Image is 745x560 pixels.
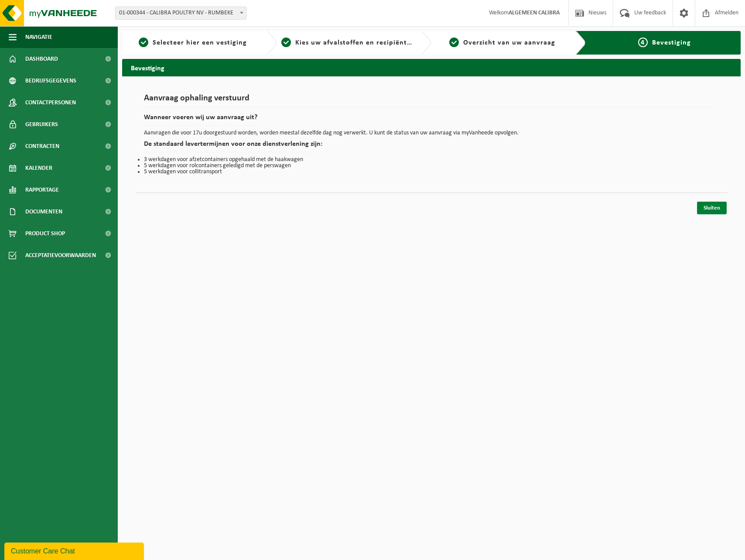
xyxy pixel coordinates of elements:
span: 3 [449,38,459,47]
h2: De standaard levertermijnen voor onze dienstverlening zijn: [144,141,719,152]
h2: Wanneer voeren wij uw aanvraag uit? [144,114,719,126]
span: Dashboard [25,48,58,70]
h2: Bevestiging [122,59,741,76]
a: 2Kies uw afvalstoffen en recipiënten [281,38,414,48]
a: 1Selecteer hier een vestiging [126,38,260,48]
li: 5 werkdagen voor rolcontainers geledigd met de perswagen [144,163,719,169]
span: 01-000344 - CALIBRA POULTRY NV - RUMBEKE [115,7,246,20]
strong: ALGEMEEN CALIBRA [509,10,560,16]
span: Selecteer hier een vestiging [153,39,247,46]
span: Documenten [25,201,62,223]
a: Sluiten [697,202,727,214]
span: 01-000344 - CALIBRA POULTRY NV - RUMBEKE [116,7,246,19]
span: Product Shop [25,223,65,244]
span: Kalender [25,157,52,179]
span: Gebruikers [25,113,58,135]
span: 2 [281,38,291,47]
span: Acceptatievoorwaarden [25,244,96,266]
iframe: chat widget [4,541,146,560]
span: Contracten [25,135,59,157]
span: Kies uw afvalstoffen en recipiënten [295,39,415,46]
span: Overzicht van uw aanvraag [463,39,555,46]
span: Contactpersonen [25,92,76,113]
li: 5 werkdagen voor collitransport [144,169,719,175]
li: 3 werkdagen voor afzetcontainers opgehaald met de haakwagen [144,157,719,163]
span: Rapportage [25,179,59,201]
span: Navigatie [25,26,52,48]
span: Bevestiging [652,39,691,46]
span: 1 [139,38,148,47]
p: Aanvragen die voor 17u doorgestuurd worden, worden meestal dezelfde dag nog verwerkt. U kunt de s... [144,130,719,136]
a: 3Overzicht van uw aanvraag [436,38,569,48]
span: 4 [638,38,648,47]
h1: Aanvraag ophaling verstuurd [144,94,719,107]
span: Bedrijfsgegevens [25,70,76,92]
